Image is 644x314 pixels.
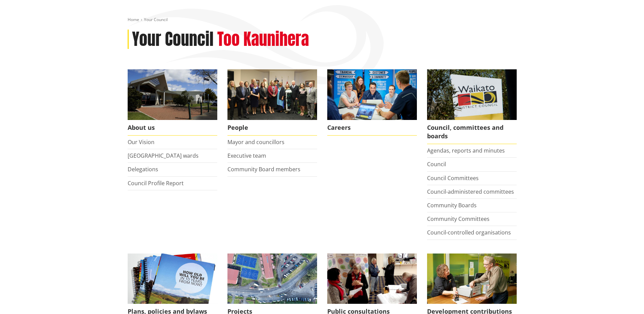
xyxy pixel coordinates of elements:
a: [GEOGRAPHIC_DATA] wards [128,152,199,159]
a: WDC Building 0015 About us [128,69,217,136]
span: Your Council [144,17,168,22]
a: Council Committees [427,174,479,182]
nav: breadcrumb [128,17,517,23]
h2: Too Kaunihera [217,30,309,49]
span: Careers [327,120,417,136]
a: Council-controlled organisations [427,229,511,236]
span: People [227,120,317,136]
img: WDC Building 0015 [128,69,217,120]
img: 2022 Council [227,69,317,120]
a: Mayor and councillors [227,138,284,146]
a: Home [128,17,139,22]
a: Council [427,160,446,168]
a: Council Profile Report [128,179,184,187]
img: Office staff in meeting - Career page [327,69,417,120]
a: Community Boards [427,202,477,209]
a: Our Vision [128,138,154,146]
img: Fees [427,254,517,304]
a: Council-administered committees [427,188,514,195]
a: Delegations [128,165,158,173]
a: Waikato-District-Council-sign Council, committees and boards [427,69,517,144]
a: Executive team [227,152,266,159]
a: Agendas, reports and minutes [427,147,505,154]
span: Council, committees and boards [427,120,517,144]
img: DJI_0336 [227,254,317,304]
h1: Your Council [132,30,214,49]
span: About us [128,120,217,136]
a: Community Committees [427,215,490,223]
a: Community Board members [227,165,300,173]
img: Waikato-District-Council-sign [427,69,517,120]
img: Long Term Plan [128,254,217,304]
a: Careers [327,69,417,136]
img: public-consultations [327,254,417,304]
iframe: Messenger Launcher [613,285,637,310]
a: 2022 Council People [227,69,317,136]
